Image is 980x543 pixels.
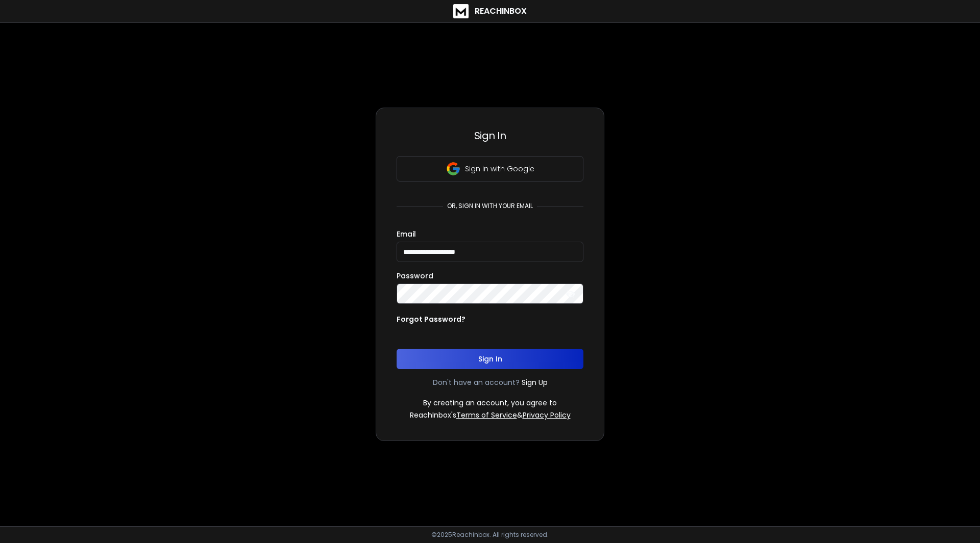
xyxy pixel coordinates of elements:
[522,377,548,387] a: Sign Up
[453,4,469,18] img: logo
[397,156,583,182] button: Sign in with Google
[410,410,571,420] p: ReachInbox's &
[433,377,520,387] p: Don't have an account?
[523,410,571,420] a: Privacy Policy
[397,349,583,369] button: Sign In
[465,164,534,174] p: Sign in with Google
[453,4,527,18] a: ReachInbox
[443,202,537,210] p: or, sign in with your email
[475,5,527,17] h1: ReachInbox
[456,410,517,420] a: Terms of Service
[397,314,465,324] p: Forgot Password?
[397,272,433,279] label: Password
[397,128,583,143] h3: Sign In
[423,398,557,408] p: By creating an account, you agree to
[431,531,549,539] p: © 2025 Reachinbox. All rights reserved.
[397,230,416,238] label: Email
